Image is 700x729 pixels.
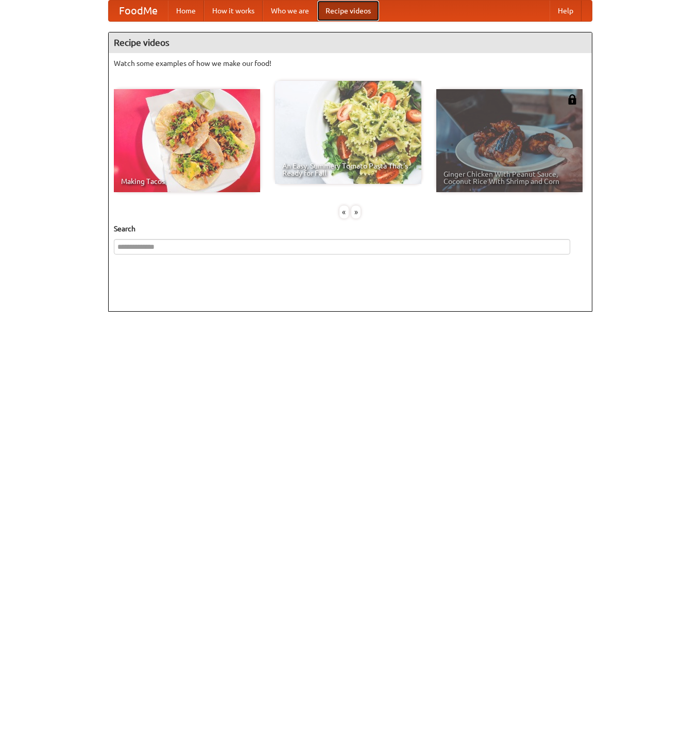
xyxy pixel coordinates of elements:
a: Help [550,1,582,21]
div: » [351,206,361,218]
a: How it works [204,1,263,21]
p: Watch some examples of how we make our food! [114,58,587,69]
h5: Search [114,224,587,234]
h4: Recipe videos [109,32,592,53]
a: Home [168,1,204,21]
a: Making Tacos [114,89,260,192]
a: FoodMe [109,1,168,21]
a: Who we are [263,1,317,21]
div: « [339,206,349,218]
span: Making Tacos [121,178,253,185]
span: An Easy, Summery Tomato Pasta That's Ready for Fall [282,162,414,177]
img: 483408.png [567,94,577,105]
a: An Easy, Summery Tomato Pasta That's Ready for Fall [275,81,421,184]
a: Recipe videos [317,1,379,21]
